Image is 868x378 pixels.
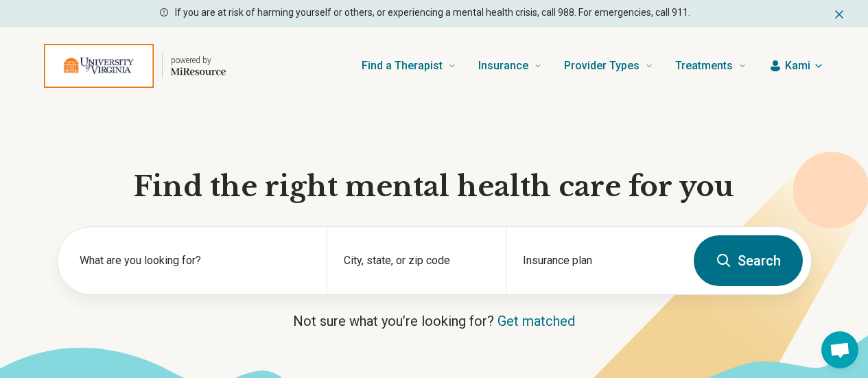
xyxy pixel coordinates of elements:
[44,44,226,88] a: Home page
[175,5,690,20] p: If you are at risk of harming yourself or others, or experiencing a mental health crisis, call 98...
[497,313,575,329] a: Get matched
[362,38,456,93] a: Find a Therapist
[564,56,640,75] span: Provider Types
[564,38,653,93] a: Provider Types
[675,38,747,93] a: Treatments
[478,56,528,75] span: Insurance
[478,38,542,93] a: Insurance
[769,58,824,74] button: Kami
[785,58,810,74] span: Kami
[832,5,846,22] button: Dismiss
[57,169,812,204] h1: Find the right mental health care for you
[821,331,858,368] div: Open chat
[675,56,733,75] span: Treatments
[57,311,812,331] p: Not sure what you’re looking for?
[171,55,226,66] p: powered by
[362,56,443,75] span: Find a Therapist
[694,235,803,286] button: Search
[80,252,310,269] label: What are you looking for?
